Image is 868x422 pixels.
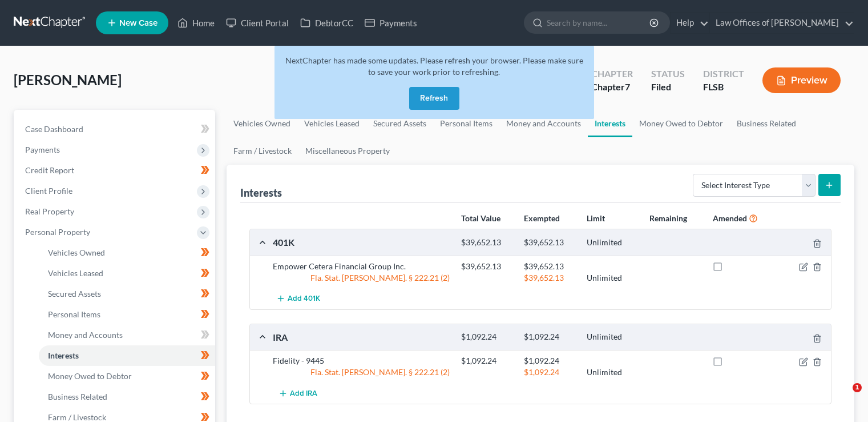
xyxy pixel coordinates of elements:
[581,237,644,248] div: Unlimited
[48,309,100,319] span: Personal Items
[649,213,687,223] strong: Remaining
[25,206,74,216] span: Real Property
[455,332,518,343] div: $1,092.24
[267,367,455,378] div: Fla. Stat. [PERSON_NAME]. § 222.21 (2)
[625,81,630,92] span: 7
[461,213,500,223] strong: Total Value
[39,304,215,325] a: Personal Items
[48,371,132,381] span: Money Owed to Debtor
[581,272,644,284] div: Unlimited
[288,294,320,304] span: Add 401K
[48,392,107,401] span: Business Related
[39,325,215,345] a: Money and Accounts
[455,261,518,272] div: $39,652.13
[829,383,857,411] iframe: Intercom live chat
[273,288,323,309] button: Add 401K
[267,261,455,272] div: Empower Cetera Financial Group Inc.
[298,137,397,165] a: Miscellaneous Property
[290,389,317,398] span: Add IRA
[671,13,709,33] a: Help
[762,67,841,93] button: Preview
[730,110,803,137] a: Business Related
[48,330,123,340] span: Money and Accounts
[227,110,297,137] a: Vehicles Owned
[14,71,122,88] span: [PERSON_NAME]
[853,383,862,392] span: 1
[119,19,158,27] span: New Case
[39,242,215,263] a: Vehicles Owned
[651,81,685,94] div: Filed
[547,12,651,33] input: Search by name...
[518,355,581,367] div: $1,092.24
[48,412,106,422] span: Farm / Livestock
[518,367,581,378] div: $1,092.24
[591,81,633,94] div: Chapter
[48,268,103,278] span: Vehicles Leased
[39,387,215,407] a: Business Related
[273,383,323,404] button: Add IRA
[220,13,294,33] a: Client Portal
[39,284,215,304] a: Secured Assets
[524,213,560,223] strong: Exempted
[285,55,583,77] span: NextChapter has made some updates. Please refresh your browser. Please make sure to save your wor...
[710,13,854,33] a: Law Offices of [PERSON_NAME]
[25,186,72,196] span: Client Profile
[588,110,632,137] a: Interests
[518,261,581,272] div: $39,652.13
[267,272,455,284] div: Fla. Stat. [PERSON_NAME]. § 222.21 (2)
[581,367,644,378] div: Unlimited
[409,87,459,110] button: Refresh
[294,13,359,33] a: DebtorCC
[518,237,581,248] div: $39,652.13
[25,165,74,175] span: Credit Report
[632,110,730,137] a: Money Owed to Debtor
[455,355,518,367] div: $1,092.24
[267,331,455,343] div: IRA
[16,119,215,140] a: Case Dashboard
[25,227,90,237] span: Personal Property
[48,351,79,360] span: Interests
[267,236,455,248] div: 401K
[172,13,220,33] a: Home
[240,186,282,200] div: Interests
[39,366,215,387] a: Money Owed to Debtor
[25,145,60,154] span: Payments
[713,213,747,223] strong: Amended
[16,160,215,181] a: Credit Report
[651,67,685,81] div: Status
[581,332,644,343] div: Unlimited
[267,355,455,367] div: Fidelity - 9445
[518,332,581,343] div: $1,092.24
[39,345,215,366] a: Interests
[48,289,101,298] span: Secured Assets
[39,263,215,284] a: Vehicles Leased
[703,67,744,81] div: District
[703,81,744,94] div: FLSB
[359,13,423,33] a: Payments
[587,213,605,223] strong: Limit
[48,248,105,257] span: Vehicles Owned
[518,272,581,284] div: $39,652.13
[227,137,298,165] a: Farm / Livestock
[25,124,83,134] span: Case Dashboard
[455,237,518,248] div: $39,652.13
[591,67,633,81] div: Chapter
